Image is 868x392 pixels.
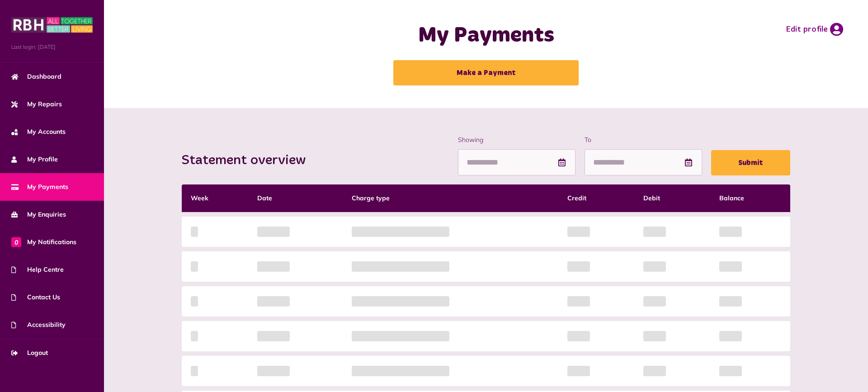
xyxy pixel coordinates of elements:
span: Logout [11,348,48,358]
span: My Profile [11,155,58,164]
h1: My Payments [305,23,667,49]
span: Contact Us [11,293,60,302]
span: My Accounts [11,127,66,137]
span: My Notifications [11,237,76,247]
img: MyRBH [11,16,93,34]
span: My Payments [11,182,68,192]
span: 0 [11,237,21,247]
span: My Enquiries [11,210,66,219]
a: Make a Payment [393,60,579,85]
a: Edit profile [786,23,843,36]
span: Last login: [DATE] [11,43,93,51]
span: Help Centre [11,265,64,274]
span: My Repairs [11,99,62,109]
span: Dashboard [11,72,61,81]
span: Accessibility [11,320,66,330]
